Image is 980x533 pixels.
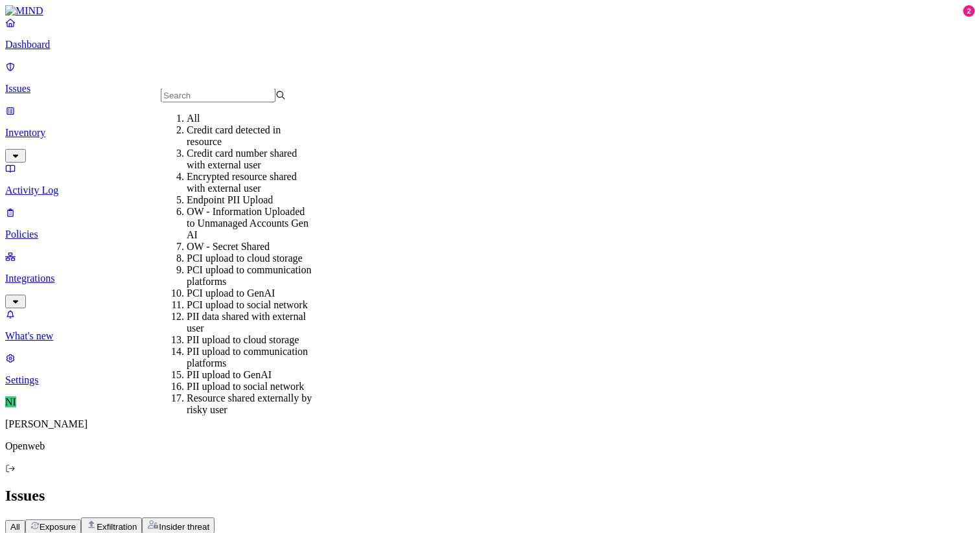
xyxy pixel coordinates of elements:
span: Insider threat [159,522,209,532]
div: Credit card detected in resource [187,124,312,148]
div: PCI upload to communication platforms [187,264,312,288]
a: Inventory [5,105,975,161]
p: Integrations [5,273,975,284]
span: Exfiltration [97,522,137,532]
p: Issues [5,83,975,95]
div: OW - Information Uploaded to Unmanaged Accounts Gen AI [187,206,312,241]
a: What's new [5,308,975,342]
img: MIND [5,5,43,17]
div: Endpoint PII Upload [187,194,312,206]
a: Policies [5,207,975,240]
div: PCI upload to social network [187,299,312,311]
p: What's new [5,330,975,342]
div: PCI upload to GenAI [187,288,312,299]
p: Openweb [5,440,975,452]
a: MIND [5,5,975,17]
span: Exposure [40,522,76,532]
div: PII upload to cloud storage [187,334,312,346]
a: Activity Log [5,163,975,196]
a: Issues [5,61,975,95]
div: Credit card number shared with external user [187,148,312,171]
p: Inventory [5,127,975,139]
div: Resource shared externally by risky user [187,392,312,416]
div: PII upload to communication platforms [187,346,312,369]
p: [PERSON_NAME] [5,418,975,430]
span: NI [5,396,16,407]
div: PCI upload to cloud storage [187,253,312,264]
a: Settings [5,352,975,386]
div: Encrypted resource shared with external user [187,171,312,194]
a: Dashboard [5,17,975,51]
div: All [187,113,312,124]
div: PII upload to GenAI [187,369,312,381]
p: Dashboard [5,39,975,51]
input: Search [161,89,275,102]
a: Integrations [5,251,975,306]
p: Policies [5,229,975,240]
div: PII upload to social network [187,381,312,392]
h2: Issues [5,487,975,505]
div: 2 [963,5,975,17]
span: All [10,522,20,532]
div: OW - Secret Shared [187,241,312,253]
div: PII data shared with external user [187,311,312,334]
p: Settings [5,374,975,386]
p: Activity Log [5,185,975,196]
